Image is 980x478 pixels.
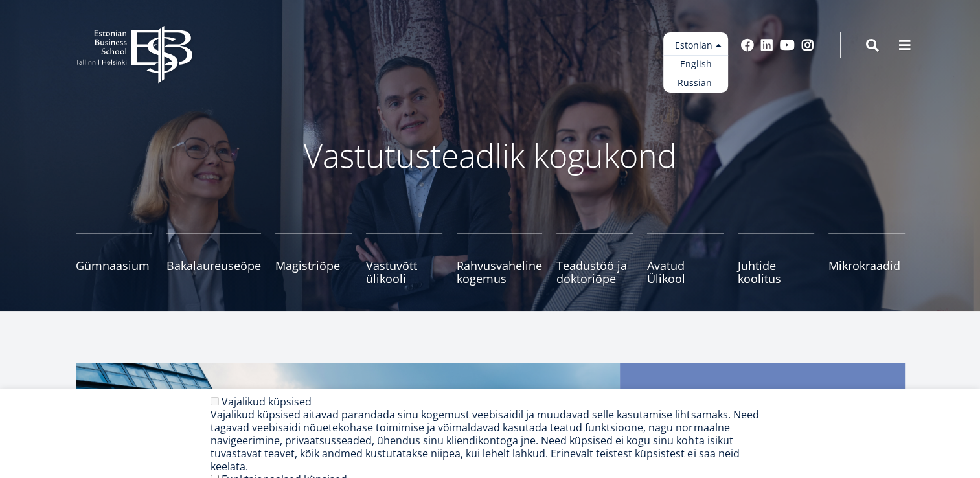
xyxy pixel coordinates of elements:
[828,259,905,272] span: Mikrokraadid
[147,136,834,175] p: Vastutusteadlik kogukond
[828,233,905,285] a: Mikrokraadid
[366,233,442,285] a: Vastuvõtt ülikooli
[801,39,814,52] a: Instagram
[275,259,352,272] span: Magistriõpe
[222,394,312,409] label: Vajalikud küpsised
[556,233,633,285] a: Teadustöö ja doktoriõpe
[211,408,767,473] div: Vajalikud küpsised aitavad parandada sinu kogemust veebisaidil ja muudavad selle kasutamise lihts...
[663,74,728,93] a: Russian
[738,233,814,285] a: Juhtide koolitus
[780,39,795,52] a: Youtube
[166,233,261,285] a: Bakalaureuseõpe
[556,259,633,285] span: Teadustöö ja doktoriõpe
[76,233,152,285] a: Gümnaasium
[457,233,542,285] a: Rahvusvaheline kogemus
[647,259,724,285] span: Avatud Ülikool
[457,259,542,285] span: Rahvusvaheline kogemus
[166,259,261,272] span: Bakalaureuseõpe
[647,233,724,285] a: Avatud Ülikool
[275,233,352,285] a: Magistriõpe
[741,39,754,52] a: Facebook
[738,259,814,285] span: Juhtide koolitus
[76,259,152,272] span: Gümnaasium
[366,259,442,285] span: Vastuvõtt ülikooli
[663,55,728,74] a: English
[760,39,773,52] a: Linkedin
